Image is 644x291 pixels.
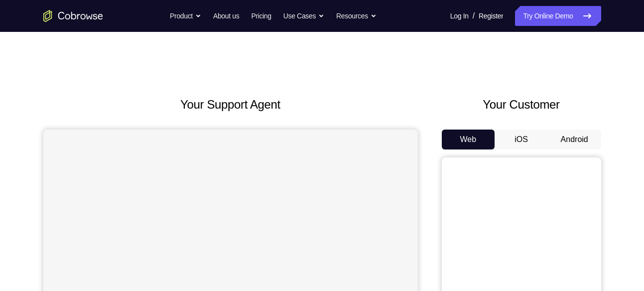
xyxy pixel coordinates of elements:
[170,6,201,26] button: Product
[442,96,601,114] h2: Your Customer
[479,6,503,26] a: Register
[43,96,418,114] h2: Your Support Agent
[515,6,601,26] a: Try Online Demo
[251,6,271,26] a: Pricing
[43,10,103,22] a: Go to the home page
[473,10,475,22] span: /
[213,6,239,26] a: About us
[283,6,324,26] button: Use Cases
[495,130,548,149] button: iOS
[442,130,495,149] button: Web
[548,130,601,149] button: Android
[336,6,377,26] button: Resources
[450,6,469,26] a: Log In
